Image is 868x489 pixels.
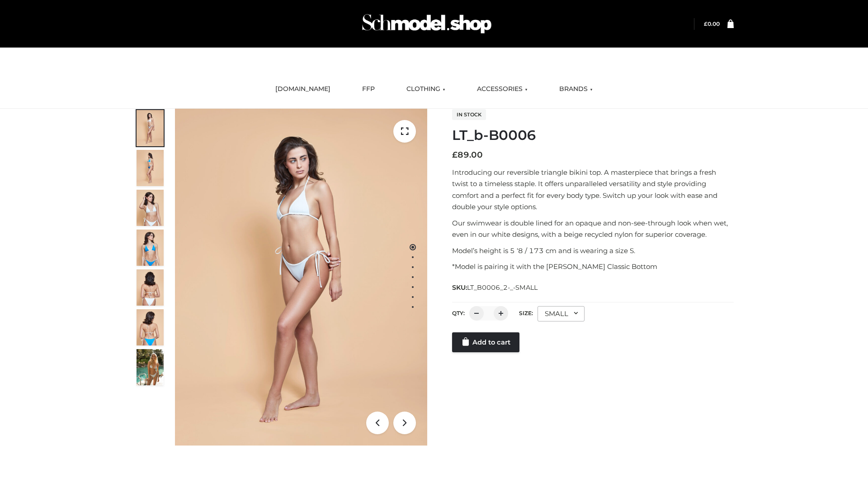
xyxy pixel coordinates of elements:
a: ACCESSORIES [470,79,534,99]
img: ArielClassicBikiniTop_CloudNine_AzureSky_OW114ECO_4-scaled.jpg [137,230,164,266]
p: Our swimwear is double lined for an opaque and non-see-through look when wet, even in our white d... [452,217,734,240]
h1: LT_b-B0006 [452,127,734,144]
a: FFP [355,79,382,99]
a: Add to cart [452,332,519,352]
p: Introducing our reversible triangle bikini top. A masterpiece that brings a fresh twist to a time... [452,167,734,213]
label: QTY: [452,310,465,316]
img: Arieltop_CloudNine_AzureSky2.jpg [137,349,164,385]
img: Schmodel Admin 964 [359,6,495,42]
span: SKU: [452,282,538,293]
bdi: 0.00 [704,20,720,27]
div: SMALL [538,306,585,321]
a: £0.00 [704,20,720,27]
img: ArielClassicBikiniTop_CloudNine_AzureSky_OW114ECO_1-scaled.jpg [137,110,164,146]
bdi: 89.00 [452,150,483,160]
img: ArielClassicBikiniTop_CloudNine_AzureSky_OW114ECO_7-scaled.jpg [137,269,164,306]
img: ArielClassicBikiniTop_CloudNine_AzureSky_OW114ECO_8-scaled.jpg [137,309,164,345]
a: BRANDS [552,79,599,99]
img: ArielClassicBikiniTop_CloudNine_AzureSky_OW114ECO_2-scaled.jpg [137,150,164,186]
img: ArielClassicBikiniTop_CloudNine_AzureSky_OW114ECO_3-scaled.jpg [137,190,164,226]
label: Size: [519,310,533,316]
a: [DOMAIN_NAME] [269,79,337,99]
span: £ [704,20,708,27]
p: *Model is pairing it with the [PERSON_NAME] Classic Bottom [452,261,734,273]
a: CLOTHING [400,79,452,99]
span: £ [452,150,458,160]
img: ArielClassicBikiniTop_CloudNine_AzureSky_OW114ECO_1 [175,109,427,446]
span: LT_B0006_2-_-SMALL [467,283,538,292]
p: Model’s height is 5 ‘8 / 173 cm and is wearing a size S. [452,245,734,257]
span: In stock [452,109,486,120]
